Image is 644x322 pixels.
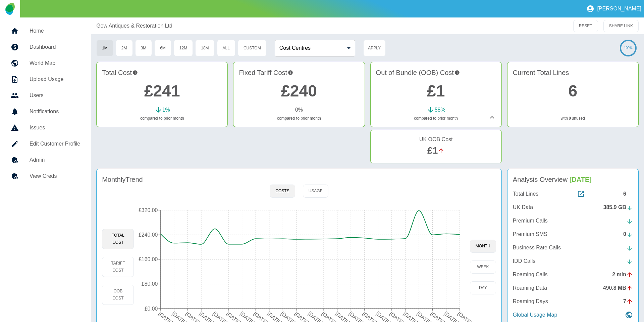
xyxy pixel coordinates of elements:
[603,284,633,292] div: 490.8 MB
[623,230,633,238] div: 0
[102,115,222,121] p: compared to prior month
[102,229,134,249] button: Total Cost
[5,23,86,39] a: Home
[145,306,158,312] tspan: £0.00
[597,6,641,12] p: [PERSON_NAME]
[239,68,359,78] h4: Fixed Tariff Cost
[30,140,80,148] h5: Edit Customer Profile
[573,20,598,32] button: RESET
[513,271,633,279] a: Roaming Calls2 min
[513,203,633,211] a: UK Data385.9 GB
[569,115,571,121] a: 0
[270,185,295,198] button: Costs
[238,40,267,56] button: Custom
[30,91,80,99] h5: Users
[513,311,633,319] a: Global Usage Map
[513,174,633,185] h4: Analysis Overview
[142,281,158,287] tspan: £80.00
[281,82,317,100] a: £240
[376,68,496,78] h4: Out of Bundle (OOB) Cost
[144,82,180,100] a: £241
[96,40,113,56] button: 1M
[30,124,80,132] h5: Issues
[612,271,633,279] div: 2 min
[513,297,548,306] p: Roaming Days
[5,39,86,55] a: Dashboard
[513,297,633,306] a: Roaming Days7
[30,27,80,35] h5: Home
[470,240,496,253] button: month
[102,174,143,185] h4: Monthly Trend
[454,68,460,78] svg: Costs outside of your fixed tariff
[623,190,633,198] div: 6
[513,203,533,211] p: UK Data
[427,82,445,100] a: £1
[513,230,633,238] a: Premium SMS0
[470,281,496,294] button: day
[30,75,80,83] h5: Upload Usage
[102,257,134,277] button: Tariff Cost
[624,46,633,50] text: 100%
[116,40,133,56] button: 2M
[569,82,578,100] a: 6
[513,257,536,265] p: IDD Calls
[603,203,633,211] div: 385.9 GB
[513,217,548,225] p: Premium Calls
[30,172,80,180] h5: View Creds
[30,156,80,164] h5: Admin
[5,55,86,71] a: World Map
[135,40,152,56] button: 3M
[513,257,633,265] a: IDD Calls
[513,284,547,292] p: Roaming Data
[5,120,86,136] a: Issues
[363,40,386,56] button: Apply
[584,2,644,15] button: [PERSON_NAME]
[288,68,293,78] svg: This is your recurring contracted cost
[603,20,639,32] button: SHARE LINK
[376,135,496,144] h5: UK OOB Cost
[102,285,134,305] button: OOB Cost
[30,59,80,67] h5: World Map
[96,22,172,30] a: Gow Antiques & Restoration Ltd
[102,68,222,78] h4: Total Cost
[435,106,445,114] p: 58 %
[154,40,171,56] button: 6M
[470,260,496,274] button: week
[513,244,561,252] p: Business Rate Calls
[139,207,158,213] tspan: £320.00
[513,68,633,78] h4: Current Total Lines
[295,106,303,114] p: 0 %
[623,297,633,306] div: 7
[239,115,359,121] p: compared to prior month
[30,43,80,51] h5: Dashboard
[5,87,86,104] a: Users
[5,71,86,87] a: Upload Usage
[195,40,214,56] button: 18M
[5,152,86,168] a: Admin
[513,217,633,225] a: Premium Calls
[5,168,86,184] a: View Creds
[513,244,633,252] a: Business Rate Calls
[570,176,592,183] span: [DATE]
[5,104,86,120] a: Notifications
[513,284,633,292] a: Roaming Data490.8 MB
[513,190,633,198] a: Total Lines6
[513,115,633,121] p: with unused
[303,185,328,198] button: Usage
[427,145,438,156] a: £1
[513,311,557,319] p: Global Usage Map
[139,256,158,262] tspan: £160.00
[5,3,14,15] img: Logo
[5,136,86,152] a: Edit Customer Profile
[30,108,80,116] h5: Notifications
[174,40,193,56] button: 12M
[513,190,539,198] p: Total Lines
[217,40,235,56] button: All
[139,232,158,238] tspan: £240.00
[513,271,548,279] p: Roaming Calls
[513,230,547,238] p: Premium SMS
[162,106,170,114] p: 1 %
[132,68,138,78] svg: This is the total charges incurred over 1 months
